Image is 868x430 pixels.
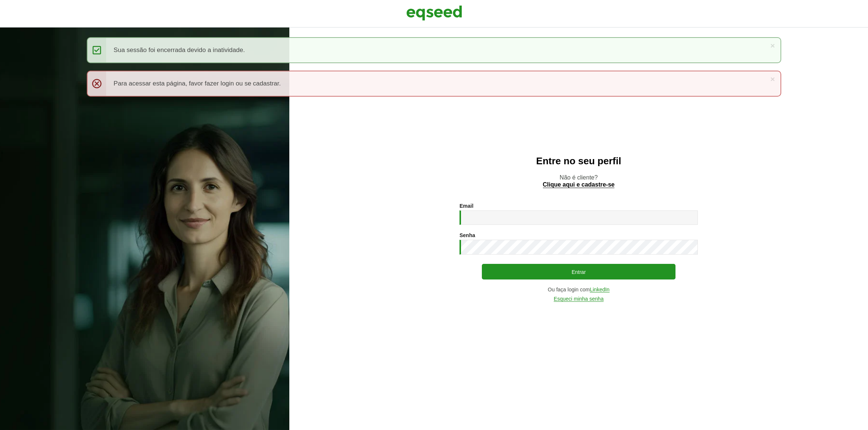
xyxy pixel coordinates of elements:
[770,75,775,83] a: ×
[770,42,775,49] a: ×
[590,287,610,292] a: LinkedIn
[554,296,604,302] a: Esqueci minha senha
[460,287,698,292] div: Ou faça login com
[543,182,615,188] a: Clique aqui e cadastre-se
[87,37,781,63] div: Sua sessão foi encerrada devido a inatividade.
[304,174,853,188] p: Não é cliente?
[460,203,473,208] label: Email
[460,233,475,238] label: Senha
[304,156,853,166] h2: Entre no seu perfil
[482,264,675,279] button: Entrar
[87,71,781,97] div: Para acessar esta página, favor fazer login ou se cadastrar.
[406,4,462,22] img: EqSeed Logo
